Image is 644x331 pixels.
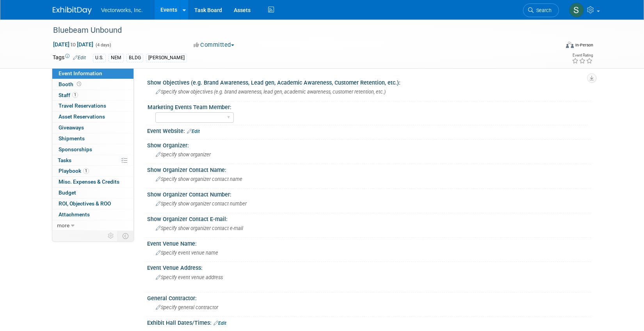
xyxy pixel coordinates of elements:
[53,41,94,48] span: [DATE] [DATE]
[58,157,71,163] span: Tasks
[147,140,591,149] div: Show Organizer:
[69,41,77,48] span: to
[156,250,218,256] span: Specify event venue name
[575,42,593,48] div: In-Person
[52,112,133,122] a: Asset Reservations
[59,92,78,98] span: Staff
[147,164,591,174] div: Show Organizer Contact Name:
[83,168,89,174] span: 1
[59,135,85,142] span: Shipments
[147,213,591,223] div: Show Organizer Contact E-mail:
[52,177,133,187] a: Misc. Expenses & Credits
[52,122,133,133] a: Giveaways
[52,101,133,111] a: Travel Reservations
[59,146,92,152] span: Sponsorships
[72,92,78,98] span: 1
[104,231,118,241] td: Personalize Event Tab Strip
[147,125,591,135] div: Event Website:
[52,209,133,220] a: Attachments
[147,317,591,327] div: Exhibit Hall Dates/Times:
[147,292,591,302] div: General Contractor:
[53,53,86,62] td: Tags
[569,3,584,18] img: Sarah Angley
[52,220,133,231] a: more
[156,201,247,207] span: Specify show organizer contact number
[191,41,237,49] button: Committed
[59,70,102,76] span: Event Information
[147,262,591,272] div: Event Venue Address:
[59,81,83,87] span: Booth
[156,225,243,231] span: Specify show organizer contact e-mail
[513,41,593,52] div: Event Format
[59,103,106,109] span: Travel Reservations
[50,23,547,37] div: Bluebeam Unbound
[52,68,133,79] a: Event Information
[566,42,574,48] img: Format-Inperson.png
[156,176,242,182] span: Specify show organizer contact name
[59,189,76,196] span: Budget
[572,53,593,57] div: Event Rating
[52,198,133,209] a: ROI, Objectives & ROO
[156,274,223,280] span: Specify event venue address
[59,124,84,131] span: Giveaways
[146,54,187,62] div: [PERSON_NAME]
[52,166,133,176] a: Playbook1
[52,133,133,144] a: Shipments
[52,155,133,166] a: Tasks
[52,79,133,90] a: Booth
[73,55,86,60] a: Edit
[109,54,124,62] div: NEM
[52,188,133,198] a: Budget
[156,89,386,95] span: Specify show objectives (e.g. brand awareness, lead gen, academic awareness, customer retention, ...
[59,179,119,185] span: Misc. Expenses & Credits
[147,189,591,198] div: Show Organizer Contact Number:
[147,238,591,248] div: Event Venue Name:
[156,304,218,310] span: Specify general contractor
[59,113,105,120] span: Asset Reservations
[59,211,90,218] span: Attachments
[187,129,200,134] a: Edit
[59,168,89,174] span: Playbook
[59,200,111,207] span: ROI, Objectives & ROO
[101,7,143,13] span: Vectorworks, Inc.
[118,231,134,241] td: Toggle Event Tabs
[57,222,69,228] span: more
[156,152,211,158] span: Specify show organizer
[53,7,92,14] img: ExhibitDay
[213,320,226,326] a: Edit
[93,54,106,62] div: U.S.
[52,90,133,101] a: Staff1
[523,4,559,17] a: Search
[148,101,588,111] div: Marketing Events Team Member:
[75,81,83,87] span: Booth not reserved yet
[95,42,111,48] span: (4 days)
[534,7,551,13] span: Search
[52,144,133,155] a: Sponsorships
[147,77,591,87] div: Show Objectives (e.g. Brand Awareness, Lead gen, Academic Awareness, Customer Retention, etc.):
[126,54,143,62] div: BLDG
